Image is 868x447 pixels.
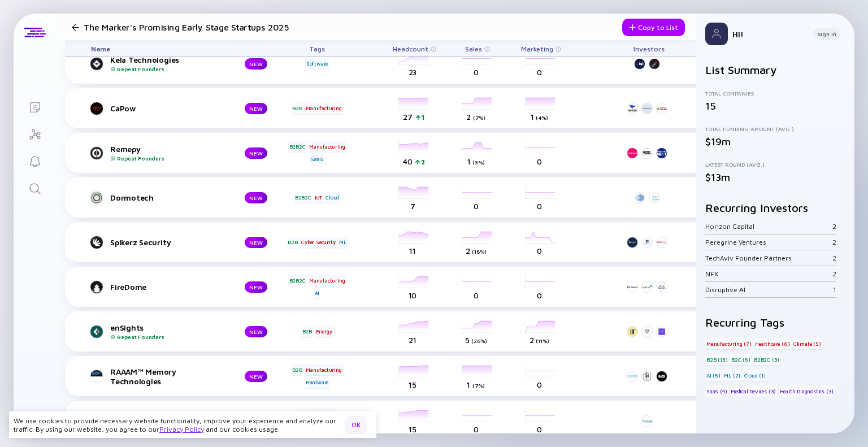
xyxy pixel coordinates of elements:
[294,192,313,203] div: B2B2C
[310,154,324,165] div: SaaS
[110,103,227,113] div: CaPow
[305,58,329,70] div: Software
[324,192,340,203] div: Cloud
[110,144,227,162] div: Remepy
[705,125,845,132] div: Total Funding Amount (Avg.)
[315,326,333,337] div: Energy
[705,100,716,112] div: 15
[14,93,56,120] a: Lists
[754,338,791,349] div: Healthcare (6)
[288,141,307,152] div: B2B2C
[730,385,777,397] div: Medical Devices (3)
[110,333,227,340] div: Repeat Founders
[345,416,367,433] button: OK
[14,120,56,147] a: Investor Map
[110,55,227,72] div: Kela Technologies
[82,41,285,56] div: Name
[732,29,804,39] div: Hi!
[91,323,285,340] a: enSightsRepeat FoundersNEW
[832,254,836,262] div: 2
[110,282,227,292] div: FireDome
[705,254,832,262] div: TechAviv Founder Partners
[705,238,832,246] div: Peregrine Ventures
[705,63,845,76] h2: List Summary
[705,161,845,168] div: Latest Round (Avg.)
[832,238,836,246] div: 2
[521,45,553,53] span: Marketing
[91,102,285,115] a: CaPowNEW
[705,201,845,214] h2: Recurring Investors
[288,275,307,286] div: B2B2C
[14,147,56,174] a: Reminders
[159,425,204,433] a: Privacy Policy
[465,45,482,53] span: Sales
[291,103,303,114] div: B2B
[622,19,685,36] button: Copy to List
[753,354,780,365] div: B2B2C (3)
[291,364,303,375] div: B2B
[305,364,342,375] div: Manufacturing
[14,174,56,201] a: Search
[110,66,227,72] div: Repeat Founders
[705,370,722,381] div: AI (5)
[338,237,348,248] div: ML
[705,354,728,365] div: B2B (13)
[287,237,298,248] div: B2B
[743,370,767,381] div: Cloud (1)
[305,103,342,114] div: Manufacturing
[314,192,323,203] div: IoT
[285,41,349,56] div: Tags
[308,141,346,152] div: Manufacturing
[623,41,674,56] div: Investors
[705,316,845,329] h2: Recurring Tags
[308,275,346,286] div: Manufacturing
[393,45,428,53] span: Headcount
[110,193,227,202] div: Dormotech
[723,370,741,381] div: ML (2)
[705,90,845,97] div: Total Companies
[301,326,313,337] div: B2B
[305,377,329,388] div: Hardware
[779,385,835,397] div: Health Diagnostics (3)
[110,155,227,162] div: Repeat Founders
[314,288,321,299] div: AI
[91,55,285,72] a: Kela TechnologiesRepeat FoundersNEW
[310,409,337,420] div: Healthcare
[91,191,285,205] a: DormotechNEW
[705,222,832,231] div: Horizon Capital
[833,285,836,294] div: 1
[832,222,836,231] div: 2
[705,270,832,278] div: NFX
[300,237,336,248] div: Cyber Security
[91,144,285,162] a: RemepyRepeat FoundersNEW
[705,338,753,349] div: Manufacturing (7)
[705,136,845,147] div: $19m
[832,270,836,278] div: 2
[730,354,752,365] div: B2C (5)
[813,28,841,40] button: Sign In
[110,367,227,386] div: RAAAM™ Memory Technologies
[705,171,845,183] div: $13m
[792,338,822,349] div: Climate (5)
[705,385,728,397] div: SaaS (4)
[110,237,227,247] div: Spikerz Security
[91,280,285,294] a: FireDomeNEW
[705,23,728,45] img: Profile Picture
[14,416,340,433] div: We use cookies to provide necessary website functionality, improve your experience and analyze ou...
[110,323,227,340] div: enSights
[705,285,833,294] div: Disruptive AI
[297,409,309,420] div: B2B
[91,367,285,386] a: RAAAM™ Memory TechnologiesNEW
[91,236,285,249] a: Spikerz SecurityNEW
[84,22,289,32] h1: The Marker's Promising Early Stage Startups 2025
